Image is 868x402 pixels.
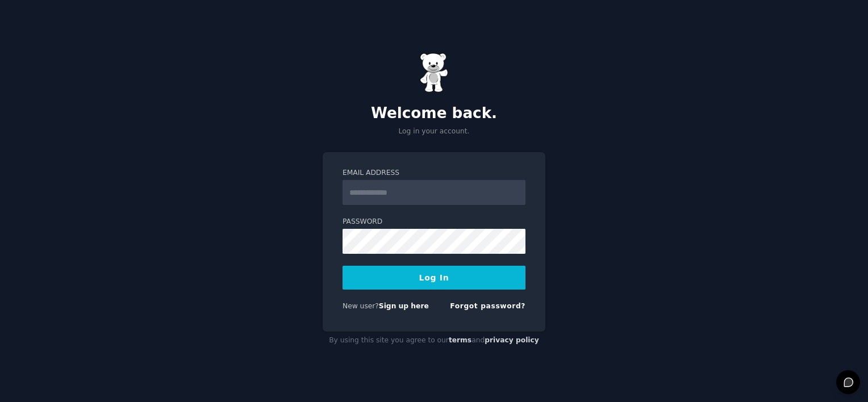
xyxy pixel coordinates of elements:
[323,104,545,123] h2: Welcome back.
[485,336,539,344] a: privacy policy
[379,302,429,310] a: Sign up here
[449,336,471,344] a: terms
[323,127,545,137] p: Log in your account.
[343,217,525,227] label: Password
[450,302,525,310] a: Forgot password?
[343,168,525,178] label: Email Address
[343,266,525,290] button: Log In
[343,302,379,310] span: New user?
[420,53,448,93] img: Gummy Bear
[323,332,545,350] div: By using this site you agree to our and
